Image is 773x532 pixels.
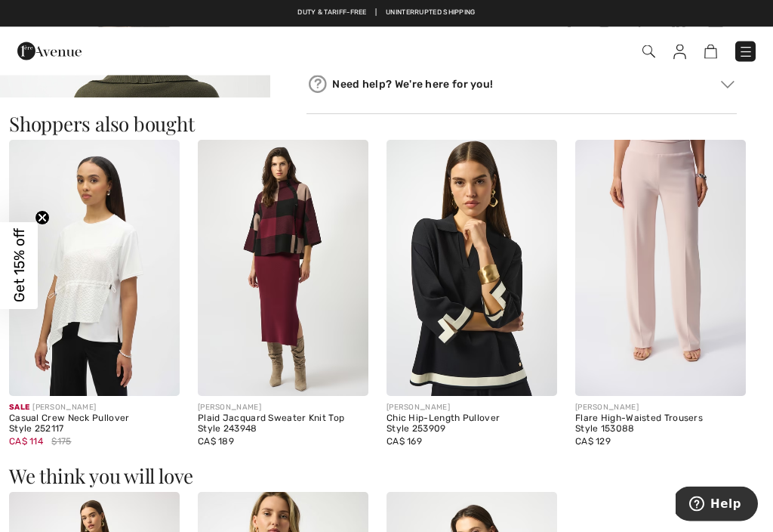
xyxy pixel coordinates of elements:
span: CA$ 189 [198,437,234,447]
h3: Shoppers also bought [9,115,764,135]
div: [PERSON_NAME] [198,403,368,414]
a: 1ère Avenue [17,43,82,57]
div: Plaid Jacquard Sweater Knit Top Style 243948 [198,414,368,435]
div: [PERSON_NAME] [386,403,557,414]
img: Casual Crew Neck Pullover Style 252117 [9,141,180,397]
span: CA$ 169 [386,437,422,447]
div: Casual Crew Neck Pullover Style 252117 [9,414,180,435]
img: Menu [738,45,753,60]
img: 1ère Avenue [17,36,82,66]
img: Arrow2.svg [721,82,735,89]
div: Chic Hip-Length Pullover Style 253909 [386,414,557,435]
div: [PERSON_NAME] [9,403,180,414]
a: Duty & tariff-free | Uninterrupted shipping [297,8,475,16]
img: Chic Hip-Length Pullover Style 253909 [386,141,557,397]
h3: We think you will love [9,467,764,487]
img: Shopping Bag [704,45,717,59]
img: Plaid Jacquard Sweater Knit Top Style 243948 [198,141,368,397]
span: $175 [51,435,71,449]
span: CA$ 114 [9,437,43,447]
img: My Info [673,45,686,60]
div: Flare High-Waisted Trousers Style 153088 [575,414,746,435]
button: Close teaser [35,211,50,226]
span: Sale [9,404,29,413]
div: Need help? We're here for you! [306,73,737,96]
span: CA$ 129 [575,437,611,447]
div: [PERSON_NAME] [575,403,746,414]
iframe: Opens a widget where you can find more information [676,487,758,524]
img: Search [642,45,655,58]
span: Get 15% off [11,229,28,303]
img: Flare High-Waisted Trousers Style 153088 [575,141,746,397]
